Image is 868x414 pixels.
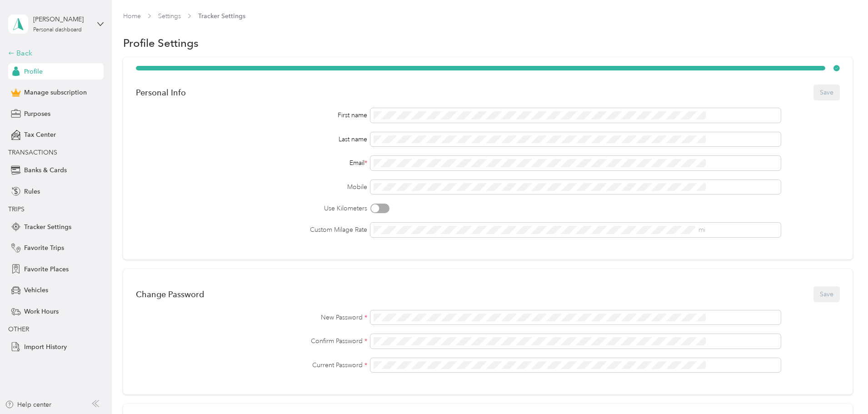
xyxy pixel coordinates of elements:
span: Profile [24,67,43,76]
span: Banks & Cards [24,165,67,175]
label: Current Password [136,360,367,370]
span: OTHER [8,325,29,333]
label: New Password [136,313,367,322]
label: Confirm Password [136,336,367,346]
span: mi [698,226,705,234]
a: Home [123,12,141,20]
h1: Profile Settings [123,38,199,48]
div: Last name [136,135,367,144]
div: Email [136,158,367,168]
div: Change Password [136,289,204,299]
button: Help center [5,400,51,409]
div: Personal dashboard [33,27,82,33]
span: Tracker Settings [24,222,71,232]
span: TRANSACTIONS [8,149,57,156]
span: Vehicles [24,285,48,295]
span: Favorite Places [24,264,69,274]
span: Tracker Settings [198,11,245,21]
div: Personal Info [136,88,186,97]
label: Mobile [136,182,367,192]
label: Use Kilometers [136,204,367,213]
span: TRIPS [8,205,25,213]
a: Settings [158,12,181,20]
iframe: Everlance-gr Chat Button Frame [817,363,868,414]
div: [PERSON_NAME] [33,15,90,24]
span: Favorite Trips [24,243,64,253]
span: Rules [24,187,40,196]
span: Tax Center [24,130,56,140]
div: First name [136,110,367,120]
div: Back [8,48,99,59]
span: Work Hours [24,307,59,316]
label: Custom Milage Rate [136,225,367,234]
span: Purposes [24,109,50,119]
span: Manage subscription [24,88,87,97]
span: Import History [24,342,67,352]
